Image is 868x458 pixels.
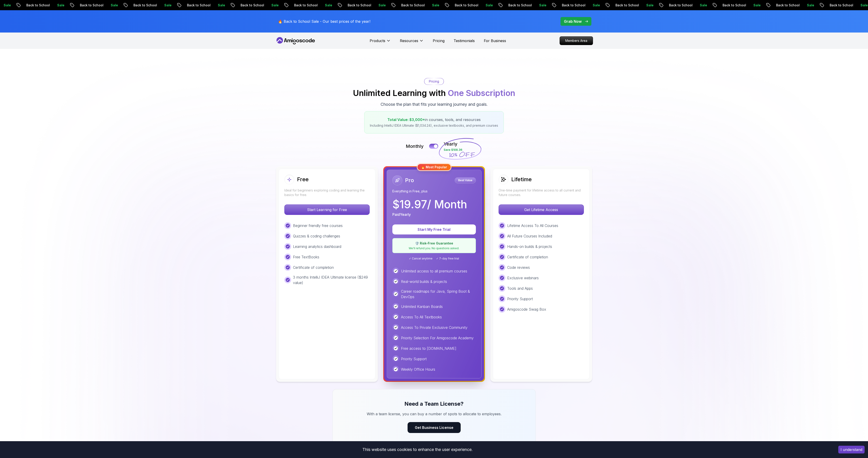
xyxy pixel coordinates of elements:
h2: Free [297,176,309,183]
p: Get Lifetime Access [499,205,584,215]
p: All Future Courses Included [507,233,552,239]
p: Start Learning for Free [285,205,369,215]
p: Resources [400,38,418,43]
p: Quizzes & coding challenges [293,233,340,239]
p: Sale [212,3,226,8]
p: Sale [480,3,494,8]
p: Sale [426,3,441,8]
p: Amigoscode Swag Box [507,307,546,312]
p: Sale [319,3,334,8]
a: Members Area [560,36,593,45]
p: Beginner friendly free courses [293,223,343,228]
p: Hands-on builds & projects [507,244,552,249]
h2: Unlimited Learning with [353,88,515,98]
p: Priority Selection For Amigoscode Academy [401,335,474,341]
button: Get Business License [408,422,461,433]
span: ✓ 7-day free trial [436,257,459,260]
p: 3 months IntelliJ IDEA Ultimate license ($249 value) [293,274,370,285]
p: Access To Private Exclusive Community [401,325,467,330]
p: 🛡️ Risk-Free Guarantee [395,241,473,246]
p: Members Area [560,37,593,45]
p: Including IntelliJ IDEA Ultimate ($1,034.24), exclusive textbooks, and premium courses [370,123,498,128]
p: Sale [373,3,387,8]
p: Career roadmaps for Java, Spring Boot & DevOps [401,289,476,299]
button: Products [370,38,391,47]
a: Get Business License [408,425,461,430]
p: Choose the plan that fits your learning journey and goals. [381,101,488,108]
button: Accept cookies [838,446,865,453]
h2: Lifetime [511,176,532,183]
p: Back to School [502,3,533,8]
p: Priority Support [507,296,533,302]
span: Total Value: $3,000+ [387,117,425,122]
button: Resources [400,38,424,47]
p: in courses, tools, and resources [370,117,498,122]
p: Products [370,38,385,43]
p: Priority Support [401,356,427,362]
p: Weekly Office Hours [401,367,435,372]
p: Sale [158,3,173,8]
p: 🔥 Back to School Sale - Our best prices of the year! [278,19,370,24]
p: For Business [484,38,506,43]
p: Sale [51,3,66,8]
a: Get Lifetime Access [499,207,584,212]
p: Unlimited access to all premium courses [401,268,467,274]
p: Free access to [DOMAIN_NAME] [401,346,456,351]
p: Ideal for beginners exploring coding and learning the basics for free. [284,188,370,197]
button: Start Learning for Free [284,204,370,215]
p: Back to School [181,3,212,8]
a: Start Learning for Free [284,207,370,212]
p: Sale [748,3,762,8]
p: Sale [694,3,708,8]
p: Sale [801,3,816,8]
p: Back to School [20,3,51,8]
button: Get Lifetime Access [499,204,584,215]
p: Access To All Textbooks [401,314,442,320]
p: Back to School [717,3,748,8]
p: Free TextBooks [293,254,319,260]
p: Sale [640,3,655,8]
h3: Need a Team License? [344,400,525,408]
p: Start My Free Trial [398,227,470,232]
p: Back to School [235,3,266,8]
p: Unlimited Kanban Boards [401,304,443,309]
p: Back to School [770,3,801,8]
p: Lifetime Access To All Courses [507,223,558,228]
p: Back to School [342,3,373,8]
p: Paid Yearly [392,212,411,217]
p: Sale [266,3,280,8]
span: One Subscription [448,88,515,98]
a: Start My Free Trial [392,227,476,232]
p: Pricing [429,79,439,84]
p: Back to School [610,3,640,8]
p: Back to School [395,3,426,8]
a: Testimonials [454,38,475,43]
p: Back to School [449,3,480,8]
p: Sale [587,3,601,8]
h2: Pro [405,177,414,184]
p: Real-world builds & projects [401,279,447,284]
p: Sale [105,3,119,8]
button: Start My Free Trial [392,224,476,234]
p: With a team license, you can buy a number of spots to allocate to employees. [358,411,510,417]
p: Everything in Free, plus [392,189,476,194]
p: Monthly [406,143,424,149]
p: Certificate of completion [293,265,334,270]
p: Back to School [824,3,855,8]
div: This website uses cookies to enhance the user experience. [3,445,831,455]
p: Back to School [288,3,319,8]
p: Back to School [663,3,694,8]
span: ✓ Cancel anytime [409,257,433,260]
p: One-time payment for lifetime access to all current and future courses. [499,188,584,197]
a: Pricing [433,38,445,43]
p: $ 19.97 / Month [392,199,467,210]
p: Certificate of completion [507,254,548,260]
p: We'll refund you. No questions asked. [395,247,473,250]
p: Back to School [128,3,158,8]
p: Sale [533,3,548,8]
p: Tools and Apps [507,286,533,291]
p: Learning analytics dashboard [293,244,341,249]
p: Exclusive webinars [507,275,539,281]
